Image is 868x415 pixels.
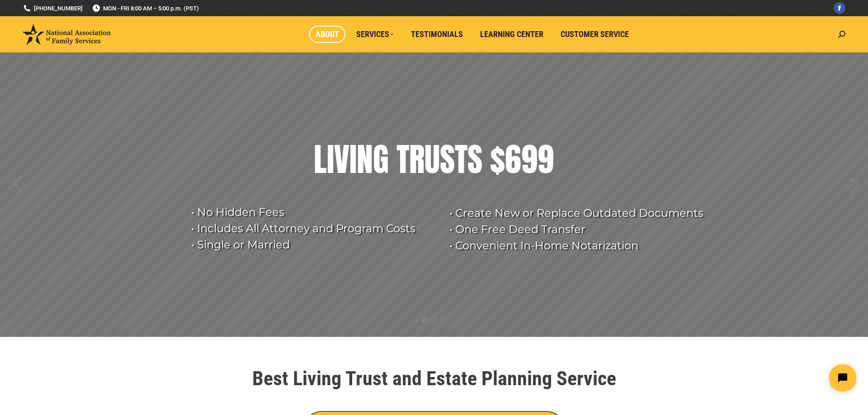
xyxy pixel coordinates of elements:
[561,29,629,39] span: Customer Service
[23,4,83,13] a: [PHONE_NUMBER]
[474,26,550,43] a: Learning Center
[334,141,349,177] div: V
[191,204,438,253] rs-layer: • No Hidden Fees • Includes All Attorney and Program Costs • Single or Married
[405,26,469,43] a: Testimonials
[521,141,538,177] div: 9
[440,141,455,177] div: S
[309,26,345,43] a: About
[357,141,373,177] div: N
[425,141,440,177] div: U
[538,141,554,177] div: 9
[409,141,425,177] div: R
[411,29,463,39] span: Testimonials
[314,141,327,177] div: L
[554,26,635,43] a: Customer Service
[92,4,199,13] span: MON - FRI 8:00 AM – 5:00 p.m. (PST)
[373,141,389,177] div: G
[327,141,334,177] div: I
[708,357,864,399] iframe: Tidio Chat
[480,29,543,39] span: Learning Center
[356,29,394,39] span: Services
[467,141,482,177] div: S
[834,2,845,14] a: Facebook page opens in new window
[316,29,339,39] span: About
[396,141,409,177] div: T
[490,141,505,177] div: $
[505,141,521,177] div: 6
[455,141,467,177] div: T
[181,368,687,388] h1: Best Living Trust and Estate Planning Service
[23,24,111,45] img: National Association of Family Services
[449,205,712,254] rs-layer: • Create New or Replace Outdated Documents • One Free Deed Transfer • Convenient In-Home Notariza...
[349,141,357,177] div: I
